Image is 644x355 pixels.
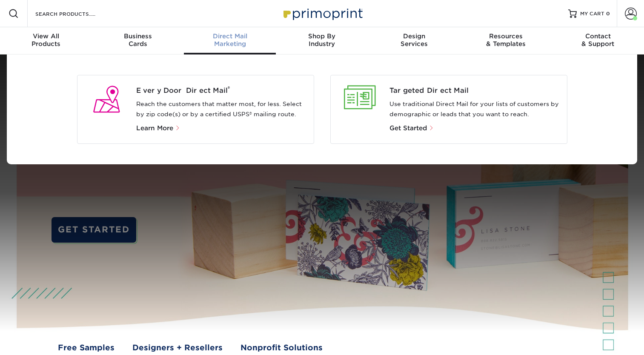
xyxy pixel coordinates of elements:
[136,99,307,120] p: Reach the customers that matter most, for less. Select by zip code(s) or by a certified USPS® mai...
[92,27,184,54] a: BusinessCards
[240,342,323,353] a: Nonprofit Solutions
[606,11,610,17] span: 0
[368,32,460,48] div: Services
[184,27,276,54] a: Direct MailMarketing
[228,85,230,92] sup: ®
[136,86,307,96] span: Every Door Direct Mail
[368,27,460,54] a: DesignServices
[368,32,460,40] span: Design
[580,10,604,17] span: MY CART
[460,32,552,48] div: & Templates
[136,86,307,96] a: Every Door Direct Mail®
[389,124,427,132] span: Get Started
[276,32,368,48] div: Industry
[92,32,184,48] div: Cards
[552,32,644,40] span: Contact
[92,32,184,40] span: Business
[34,9,117,19] input: SEARCH PRODUCTS.....
[184,32,276,40] span: Direct Mail
[58,342,114,353] a: Free Samples
[460,27,552,54] a: Resources& Templates
[389,125,434,132] a: Get Started
[460,32,552,40] span: Resources
[552,27,644,54] a: Contact& Support
[276,32,368,40] span: Shop By
[280,4,365,23] img: Primoprint
[136,125,184,132] a: Learn More
[276,27,368,54] a: Shop ByIndustry
[552,32,644,48] div: & Support
[184,32,276,48] div: Marketing
[389,99,560,120] p: Use traditional Direct Mail for your lists of customers by demographic or leads that you want to ...
[389,86,560,96] a: Targeted Direct Mail
[132,342,223,353] a: Designers + Resellers
[136,124,173,132] span: Learn More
